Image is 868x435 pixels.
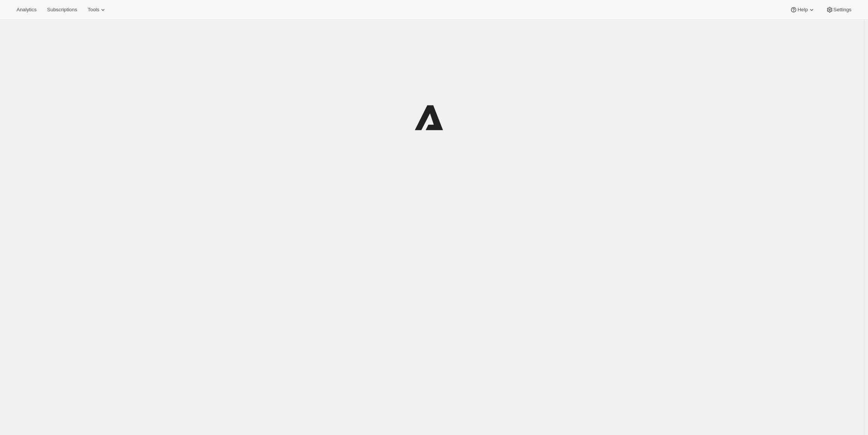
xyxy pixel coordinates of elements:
[83,5,111,15] button: Tools
[821,5,856,15] button: Settings
[88,7,99,13] span: Tools
[12,5,41,15] button: Analytics
[42,5,82,15] button: Subscriptions
[17,7,36,13] span: Analytics
[797,7,808,13] span: Help
[785,5,820,15] button: Help
[833,7,851,13] span: Settings
[47,7,77,13] span: Subscriptions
